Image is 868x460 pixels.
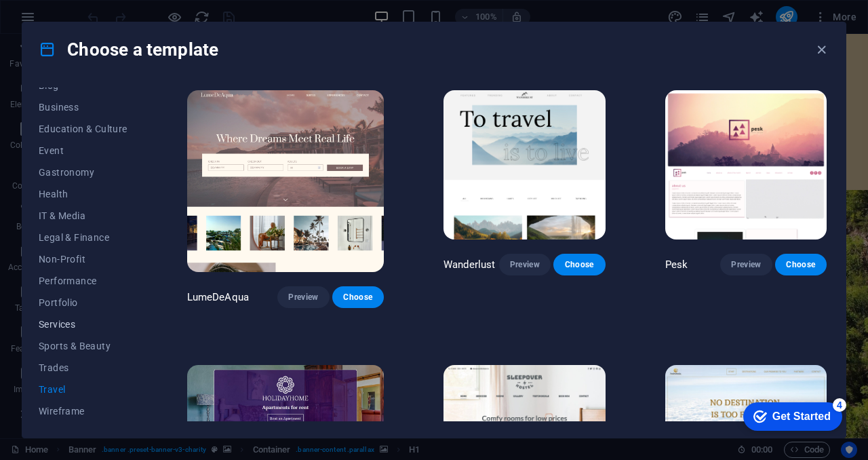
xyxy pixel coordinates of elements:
span: Choose [343,292,373,303]
span: Performance [39,275,127,286]
span: Wireframe [39,406,127,417]
span: Health [39,189,127,199]
span: Travel [39,384,127,395]
button: Wireframe [39,400,127,422]
button: Performance [39,270,127,292]
button: Choose [775,254,827,275]
span: IT & Media [39,210,127,221]
button: Legal & Finance [39,227,127,248]
img: Wanderlust [443,90,605,239]
div: Get Started [37,15,95,27]
span: Business [39,102,127,113]
span: Trades [39,362,127,373]
button: Preview [720,254,772,275]
button: Choose [553,254,605,275]
button: Event [39,140,127,161]
span: Preview [510,259,540,270]
button: Health [39,183,127,205]
span: Preview [288,292,318,303]
span: Choose [564,259,594,270]
button: Education & Culture [39,118,127,140]
span: Choose [786,259,816,270]
span: Services [39,319,127,330]
h4: Choose a template [39,39,218,60]
span: Gastronomy [39,167,127,178]
div: 4 [97,3,111,16]
button: Portfolio [39,292,127,313]
span: Sports & Beauty [39,341,127,351]
div: Get Started 4 items remaining, 20% complete [7,7,106,35]
p: Wanderlust [443,258,495,271]
button: Non-Profit [39,248,127,270]
span: Education & Culture [39,123,127,134]
p: Pesk [665,258,688,271]
button: IT & Media [39,205,127,227]
button: Business [39,96,127,118]
img: Pesk [665,90,827,239]
span: Legal & Finance [39,232,127,243]
button: Services [39,313,127,335]
button: Preview [277,286,329,308]
span: Preview [731,259,761,270]
span: Non-Profit [39,254,127,265]
span: Event [39,145,127,156]
button: Trades [39,357,127,379]
button: Gastronomy [39,161,127,183]
span: Portfolio [39,297,127,308]
p: LumeDeAqua [187,290,249,304]
img: LumeDeAqua [187,90,384,272]
button: Choose [332,286,384,308]
button: Preview [499,254,551,275]
button: Sports & Beauty [39,335,127,357]
button: Travel [39,379,127,400]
